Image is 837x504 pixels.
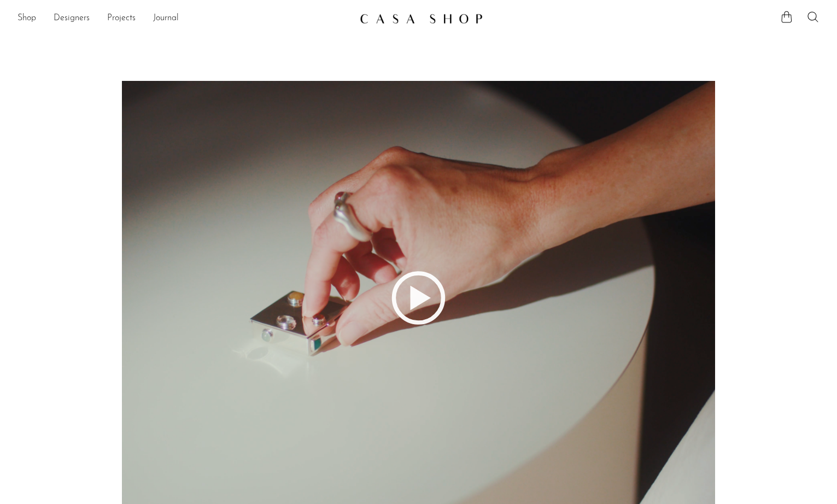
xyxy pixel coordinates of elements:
[107,11,136,26] a: Projects
[17,11,36,26] a: Shop
[153,11,179,26] a: Journal
[54,11,90,26] a: Designers
[17,9,351,28] nav: Desktop navigation
[17,9,351,28] ul: NEW HEADER MENU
